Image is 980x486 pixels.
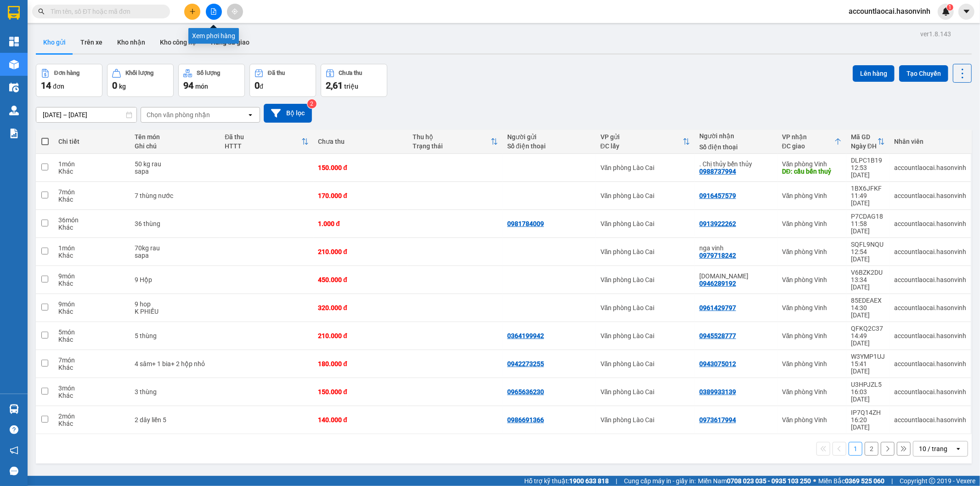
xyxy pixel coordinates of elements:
span: Miền Bắc [818,476,884,486]
span: món [195,83,208,90]
div: 210.000 đ [318,248,403,255]
img: icon-new-feature [942,7,950,16]
img: warehouse-icon [9,60,19,69]
div: Mã GD [851,133,878,141]
div: Số lượng [197,70,220,76]
div: 85EDEAEX [851,297,885,304]
div: VP nhận [782,133,834,141]
div: 9 món [58,272,125,280]
div: DLPC1B19 [851,157,885,164]
div: 150.000 đ [318,164,403,171]
div: 140.000 đ [318,416,403,424]
span: 2,61 [326,80,343,91]
img: solution-icon [9,129,19,138]
div: Văn phòng Vinh [782,332,842,339]
div: 11:58 [DATE] [851,220,885,235]
div: Văn phòng Vinh [782,276,842,283]
div: Văn phòng Lào Cai [600,416,690,424]
svg: open [247,111,254,119]
div: 150.000 đ [318,388,403,396]
button: Đã thu0đ [249,64,316,97]
div: 0981784009 [507,220,544,227]
div: sapa [135,252,216,259]
span: aim [232,8,238,15]
span: caret-down [963,7,971,16]
div: 0389933139 [699,388,736,396]
div: 7 món [58,356,125,364]
div: 5 thùng [135,332,216,339]
div: Văn phòng Lào Cai [600,220,690,227]
button: caret-down [958,4,974,20]
div: DĐ: cầu bến thuỷ [782,168,842,175]
div: Số điện thoại [507,142,591,150]
div: 7 thùng nước [135,192,216,199]
div: 50 kg rau [135,160,216,168]
div: Đã thu [268,70,285,76]
button: Kho nhận [110,31,153,53]
th: Toggle SortBy [596,130,695,154]
div: Khác [58,364,125,371]
div: 0973617994 [699,416,736,424]
div: 2 món [58,413,125,420]
span: triệu [344,83,358,90]
div: Văn phòng Lào Cai [600,388,690,396]
div: IP7Q14ZH [851,409,885,416]
button: Tạo Chuyến [899,65,948,82]
span: 1 [948,4,952,11]
button: Kho công nợ [153,31,204,53]
div: accountlaocai.hasonvinh [894,192,966,199]
div: 9 hop [135,300,216,308]
div: VP gửi [600,133,683,141]
div: Chưa thu [339,70,363,76]
div: accountlaocai.hasonvinh [894,388,966,396]
div: Ngày ĐH [851,142,878,150]
div: 0946289192 [699,280,736,287]
div: 12:53 [DATE] [851,164,885,179]
img: warehouse-icon [9,404,19,414]
div: 1 món [58,160,125,168]
div: Chọn văn phòng nhận [147,110,210,119]
div: 9 Hộp [135,276,216,283]
div: Văn phòng Lào Cai [600,360,690,367]
div: 5 món [58,328,125,336]
div: Khác [58,420,125,427]
div: 3 thùng [135,388,216,396]
div: Văn phòng Lào Cai [600,276,690,283]
div: 4 sâm+ 1 bia+ 2 hộp nhỏ [135,360,216,367]
div: 450.000 đ [318,276,403,283]
div: Khối lượng [125,70,153,76]
div: Khác [58,196,125,203]
div: Văn phòng Vinh [782,360,842,367]
div: Văn phòng Vinh [782,304,842,311]
span: notification [10,446,18,455]
div: QFKQ2C37 [851,325,885,332]
h2: VP Nhận: Văn phòng Vinh [48,66,222,124]
div: Khác [58,252,125,259]
div: Văn phòng Lào Cai [600,164,690,171]
button: Chưa thu2,61 triệu [321,64,387,97]
input: Tìm tên, số ĐT hoặc mã đơn [51,6,159,17]
div: 2 dây liền 5 [135,416,216,424]
span: question-circle [10,425,18,434]
div: 1 món [58,244,125,252]
button: file-add [206,4,222,20]
sup: 1 [947,4,953,11]
span: 0 [255,80,260,91]
div: Số điện thoại [699,143,773,151]
strong: 0708 023 035 - 0935 103 250 [727,477,811,485]
div: 15:41 [DATE] [851,360,885,375]
input: Select a date range. [36,107,136,122]
span: đơn [53,83,64,90]
div: 7 món [58,188,125,196]
div: Khác [58,224,125,231]
b: [DOMAIN_NAME] [123,7,222,23]
span: search [38,8,45,15]
div: . Chị thủy bến thủy [699,160,773,168]
div: accountlaocai.hasonvinh [894,304,966,311]
div: 0986691366 [507,416,544,424]
span: message [10,467,18,475]
div: 0942273255 [507,360,544,367]
div: Văn phòng Lào Cai [600,332,690,339]
div: Khác [58,308,125,315]
button: aim [227,4,243,20]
